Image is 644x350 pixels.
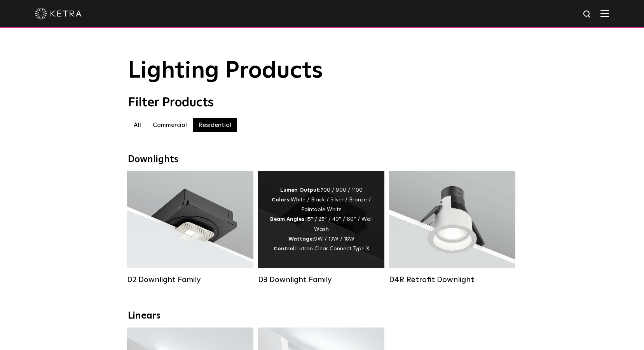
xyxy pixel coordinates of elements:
img: search icon [583,10,592,19]
div: D4R Retrofit Downlight [389,275,515,284]
label: All [128,118,147,132]
img: ketra-logo-2019-white [35,8,82,19]
label: Residential [193,118,237,132]
span: Lighting Products [128,59,323,83]
img: Hamburger%20Nav.svg [600,10,609,17]
label: Commercial [147,118,193,132]
strong: Beam Angles: [270,217,306,222]
div: D2 Downlight Family [127,275,253,284]
div: Downlights [128,154,517,165]
div: Linears [128,310,517,322]
a: D4R Retrofit Downlight Lumen Output:800Colors:White / BlackBeam Angles:15° / 25° / 40° / 60°Watta... [389,171,515,284]
a: D2 Downlight Family Lumen Output:1200Colors:White / Black / Gloss Black / Silver / Bronze / Silve... [127,171,253,284]
div: Filter Products [128,95,517,110]
div: D3 Downlight Family [258,275,384,284]
span: Lutron Clear Connect Type X [296,246,369,251]
a: D3 Downlight Family Lumen Output:700 / 900 / 1100Colors:White / Black / Silver / Bronze / Paintab... [258,171,384,284]
strong: Control: [274,246,296,251]
div: 700 / 900 / 1100 White / Black / Silver / Bronze / Paintable White 15° / 25° / 40° / 60° / Wall W... [270,185,373,254]
strong: Wattage: [288,236,314,242]
strong: Lumen Output: [280,187,321,193]
strong: Colors: [272,197,291,203]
